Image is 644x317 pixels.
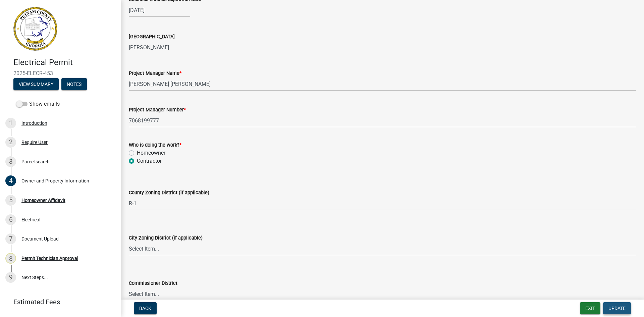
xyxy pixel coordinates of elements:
[5,156,16,167] div: 3
[21,140,48,145] div: Require User
[61,78,87,90] button: Notes
[5,195,16,206] div: 5
[21,159,50,164] div: Parcel search
[137,157,162,165] label: Contractor
[5,175,16,186] div: 4
[129,35,175,39] label: [GEOGRAPHIC_DATA]
[13,78,59,90] button: View Summary
[13,58,115,67] h4: Electrical Permit
[129,71,181,76] label: Project Manager Name
[13,82,59,87] wm-modal-confirm: Summary
[129,236,203,241] label: City Zoning District (if applicable)
[21,121,47,125] div: Introduction
[5,137,16,148] div: 2
[5,233,16,244] div: 7
[5,295,110,309] a: Estimated Fees
[21,256,78,261] div: Permit Technician Approval
[134,302,157,314] button: Back
[21,236,59,241] div: Document Upload
[5,214,16,225] div: 6
[139,306,151,311] span: Back
[580,302,600,314] button: Exit
[5,253,16,264] div: 8
[5,118,16,128] div: 1
[129,108,186,112] label: Project Manager Number
[129,143,181,148] label: Who is doing the work?
[21,217,40,222] div: Electrical
[603,302,631,314] button: Update
[608,306,626,311] span: Update
[13,70,107,76] span: 2025-ELECR-453
[129,281,177,286] label: Commissioner District
[137,149,165,157] label: Homeowner
[13,7,57,51] img: Putnam County, Georgia
[21,178,89,183] div: Owner and Property Information
[5,272,16,283] div: 9
[129,191,209,195] label: County Zoning District (if applicable)
[16,100,60,108] label: Show emails
[21,198,65,203] div: Homeowner Affidavit
[61,82,87,87] wm-modal-confirm: Notes
[129,3,190,17] input: mm/dd/yyyy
